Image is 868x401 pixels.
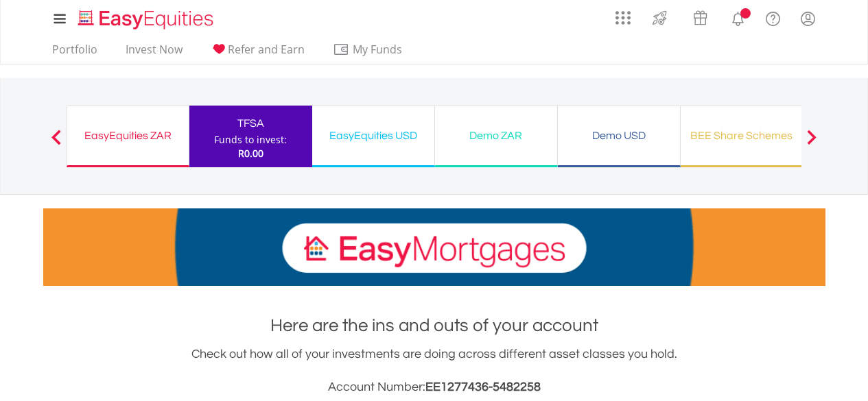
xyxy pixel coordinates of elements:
button: Next [798,136,825,150]
button: Previous [43,136,70,150]
span: Refer and Earn [228,42,305,57]
a: Vouchers [680,3,720,29]
a: Home page [73,3,219,31]
img: grid-menu-icon.svg [615,10,631,25]
a: Portfolio [47,42,103,64]
a: My Profile [790,3,825,34]
img: EasyMortage Promotion Banner [43,208,825,286]
div: Check out how all of your investments are doing across different asset classes you hold. [43,345,825,397]
div: BEE Share Schemes [689,126,795,145]
img: thrive-v2.svg [648,7,671,29]
span: R0.00 [238,147,263,160]
div: EasyEquities ZAR [75,126,180,145]
span: My Funds [333,40,423,58]
div: Demo USD [566,126,672,145]
a: FAQ's and Support [755,3,790,31]
div: Demo ZAR [443,126,549,145]
a: AppsGrid [607,3,640,25]
h1: Here are the ins and outs of your account [43,313,825,338]
span: EE1277436-5482258 [425,380,541,393]
a: Invest Now [120,42,188,64]
a: Notifications [720,3,755,31]
h3: Account Number: [43,378,825,397]
div: EasyEquities USD [320,126,426,145]
div: TFSA [198,114,304,133]
img: vouchers-v2.svg [689,7,712,29]
img: EasyEquities_Logo.png [75,8,219,31]
a: Refer and Earn [205,42,310,64]
div: Funds to invest: [214,133,287,147]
